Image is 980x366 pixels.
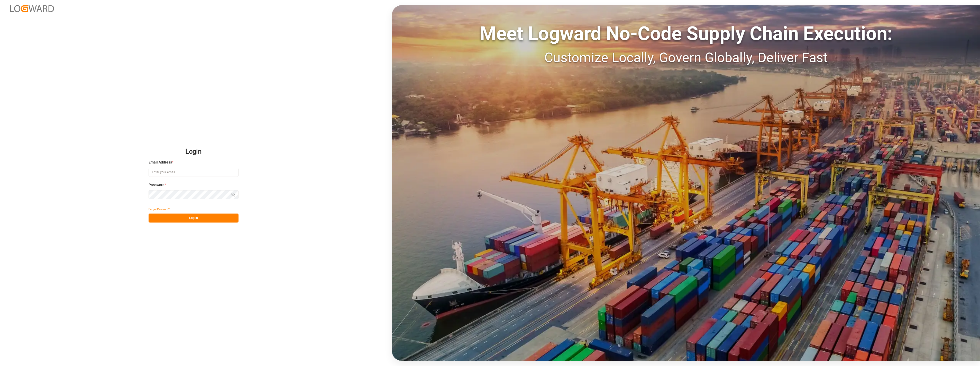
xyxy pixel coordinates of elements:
img: Logward_new_orange.png [10,5,54,12]
span: Email Address [149,160,172,165]
div: Customize Locally, Govern Globally, Deliver Fast [392,48,980,68]
button: Log In [149,214,239,223]
h2: Login [149,143,239,160]
button: Forgot Password? [149,205,170,214]
span: Password [149,182,164,188]
input: Enter your email [149,168,239,177]
div: Meet Logward No-Code Supply Chain Execution: [392,19,980,48]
